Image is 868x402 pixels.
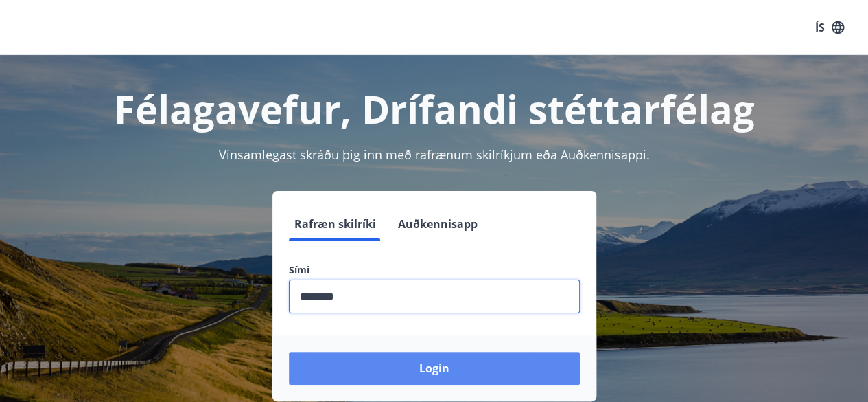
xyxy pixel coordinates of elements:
label: Sími [289,263,580,277]
h1: Félagavefur, Drífandi stéttarfélag [16,82,852,135]
button: Rafræn skilríki [289,208,382,241]
button: Auðkennisapp [392,208,483,241]
button: ÍS [808,15,852,40]
button: Login [289,352,580,385]
span: Vinsamlegast skráðu þig inn með rafrænum skilríkjum eða Auðkennisappi. [219,146,650,163]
